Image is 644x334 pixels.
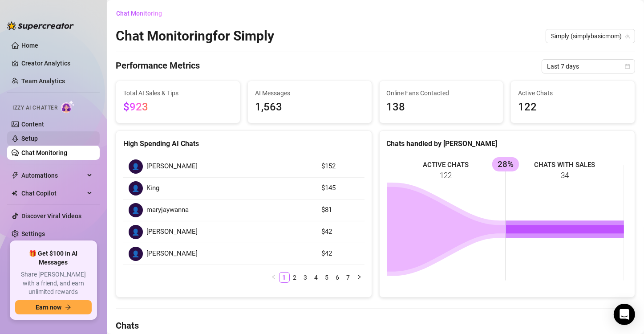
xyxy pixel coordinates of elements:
article: $42 [321,248,359,259]
span: Earn now [36,304,61,311]
span: arrow-right [65,304,71,310]
button: left [268,272,279,283]
span: Chat Monitoring [116,10,162,17]
span: right [356,274,362,280]
div: 👤 [129,181,143,196]
a: 1 [279,273,289,282]
img: logo-BBDzfeDw.svg [7,21,74,30]
a: Creator Analytics [21,56,93,70]
div: Open Intercom Messenger [614,304,635,325]
h2: Chat Monitoring for Simply [116,28,274,45]
span: thunderbolt [12,172,19,179]
article: $152 [321,161,359,172]
span: [PERSON_NAME] [146,227,198,237]
a: Settings [21,230,45,237]
span: Automations [21,168,85,183]
li: 5 [322,272,332,283]
span: King [146,183,159,194]
button: Chat Monitoring [116,6,169,20]
button: right [354,272,365,283]
a: 3 [301,273,311,282]
li: 2 [290,272,300,283]
div: Chats handled by [PERSON_NAME] [387,138,628,149]
span: 122 [518,99,628,116]
span: Simply (simplybasicmom) [551,29,630,43]
span: 1,563 [255,99,365,116]
span: 138 [387,99,496,116]
li: 6 [332,272,343,283]
article: $145 [321,183,359,194]
span: $923 [123,101,148,113]
a: Home [21,42,38,49]
span: Active Chats [518,88,628,98]
li: 1 [279,272,290,283]
span: left [271,274,276,280]
span: AI Messages [255,88,365,98]
a: Discover Viral Videos [21,212,81,220]
span: Total AI Sales & Tips [123,88,233,98]
a: 7 [344,273,353,282]
a: 4 [312,273,321,282]
div: High Spending AI Chats [123,138,365,149]
a: Content [21,121,44,128]
span: Izzy AI Chatter [12,104,57,112]
span: calendar [625,64,630,69]
span: Online Fans Contacted [387,88,496,98]
li: 7 [343,272,354,283]
span: [PERSON_NAME] [146,161,198,172]
a: Chat Monitoring [21,149,67,156]
a: 5 [322,273,332,282]
span: Last 7 days [547,60,630,73]
div: 👤 [129,247,143,261]
span: [PERSON_NAME] [146,248,198,259]
h4: Chats [116,319,635,332]
span: maryjaywanna [146,205,189,216]
span: Chat Copilot [21,186,85,200]
span: 🎁 Get $100 in AI Messages [15,249,92,267]
button: Earn nowarrow-right [15,300,92,314]
span: Share [PERSON_NAME] with a friend, and earn unlimited rewards [15,270,92,297]
img: AI Chatter [61,100,75,113]
article: $42 [321,227,359,237]
img: Chat Copilot [12,190,17,196]
a: 2 [290,273,300,282]
a: 6 [333,273,343,282]
li: Previous Page [268,272,279,283]
div: 👤 [129,159,143,174]
li: 4 [311,272,322,283]
a: Setup [21,135,38,142]
div: 👤 [129,203,143,217]
li: Next Page [354,272,365,283]
span: team [625,33,630,39]
li: 3 [300,272,311,283]
div: 👤 [129,225,143,239]
article: $81 [321,205,359,216]
h4: Performance Metrics [116,59,200,73]
a: Team Analytics [21,77,65,85]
